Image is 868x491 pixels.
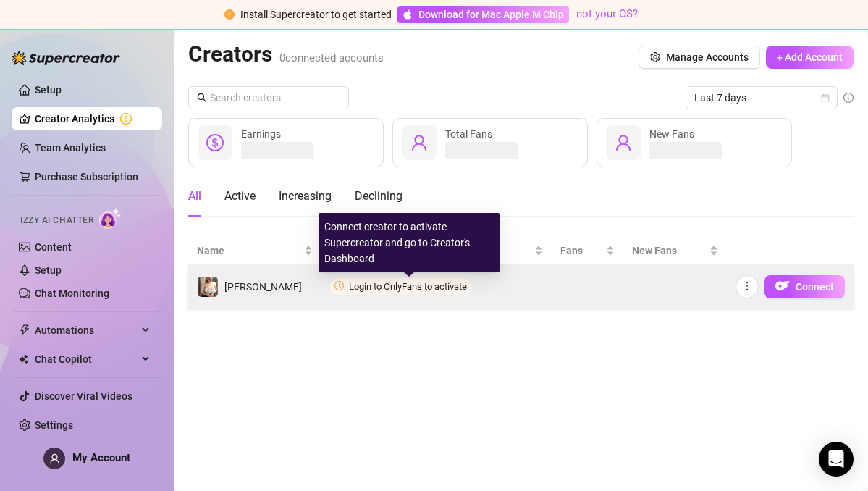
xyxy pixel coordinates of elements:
[197,93,207,103] span: search
[224,9,235,20] span: exclamation-circle
[355,188,403,205] div: Declining
[224,188,256,205] div: Active
[615,134,632,151] span: user
[240,9,392,20] span: Install Supercreator to get started
[206,134,224,151] span: dollar-circle
[796,281,834,293] span: Connect
[19,324,30,336] span: thunderbolt
[35,264,62,276] a: Setup
[35,171,138,182] a: Purchase Subscription
[20,214,93,227] span: Izzy AI Chatter
[319,213,500,272] div: Connect creator to activate Supercreator and go to Creator's Dashboard
[35,288,109,299] a: Chat Monitoring
[210,90,329,106] input: Search creators
[35,241,72,253] a: Content
[35,84,62,96] a: Setup
[19,354,28,364] img: Chat Copilot
[775,279,790,293] img: OF
[197,243,301,259] span: Name
[650,52,660,62] span: setting
[623,237,727,265] th: New Fans
[560,243,603,259] span: Fans
[35,348,138,371] span: Chat Copilot
[552,237,623,265] th: Fans
[188,41,384,68] h2: Creators
[49,453,60,464] span: user
[334,281,344,290] span: clock-circle
[12,51,120,65] img: logo-BBDzfeDw.svg
[188,188,201,205] div: All
[397,6,569,23] a: Download for Mac Apple M Chip
[35,107,151,130] a: Creator Analytics exclamation-circle
[188,237,321,265] th: Name
[35,419,73,431] a: Settings
[403,9,413,20] span: apple
[742,281,752,291] span: more
[694,87,829,109] span: Last 7 days
[649,128,694,140] span: New Fans
[666,51,749,63] span: Manage Accounts
[819,442,854,477] div: Open Intercom Messenger
[349,281,467,292] span: Login to OnlyFans to activate
[198,277,218,297] img: Jen
[576,7,638,20] a: not your OS?
[632,243,707,259] span: New Fans
[279,188,332,205] div: Increasing
[821,93,830,102] span: calendar
[639,46,760,69] button: Manage Accounts
[843,93,854,103] span: info-circle
[99,208,122,229] img: AI Chatter
[766,46,854,69] button: + Add Account
[777,51,843,63] span: + Add Account
[35,142,106,154] a: Team Analytics
[445,128,492,140] span: Total Fans
[764,275,845,298] button: OFConnect
[410,134,428,151] span: user
[279,51,384,64] span: 0 connected accounts
[72,451,130,464] span: My Account
[418,7,564,22] span: Download for Mac Apple M Chip
[241,128,281,140] span: Earnings
[224,281,302,293] span: [PERSON_NAME]
[35,319,138,342] span: Automations
[35,390,132,402] a: Discover Viral Videos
